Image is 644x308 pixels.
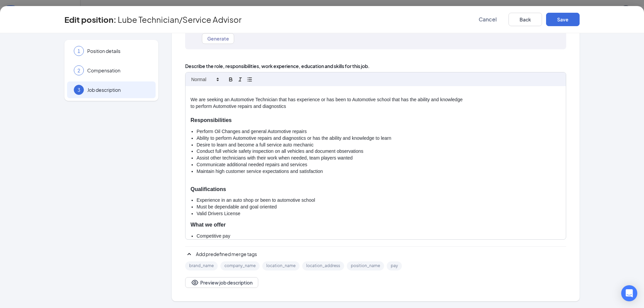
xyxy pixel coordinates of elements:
span: 3 [77,86,80,93]
li: Perform Oil Changes and general Automotive repairs [197,128,561,135]
li: Must be dependable and goal oriented [197,204,561,210]
li: Ability to perform Automotive repairs and diagnostics or has the ability and knowledge to learn [197,135,561,142]
li: Maintain high customer service expectations and satisfaction [197,168,561,175]
div: location_address [302,261,344,270]
button: EyePreview job description [185,277,258,288]
h3: Edit position : [64,14,116,25]
span: Add predefined merge tags [196,251,257,257]
span: Describe the role, responsibilities, work experience, education and skills for this job. [185,63,566,69]
span: Lube Technician/Service Advisor [118,16,241,23]
span: Position details [87,48,149,54]
div: position_name [347,261,384,270]
span: Job description [87,86,149,93]
strong: Qualifications [191,186,226,192]
button: Save [546,13,580,26]
strong: What we offer [191,222,226,228]
span: 2 [77,67,80,74]
li: Assist other technicians with their work when needed, team players wanted [197,155,561,162]
span: Compensation [87,67,149,74]
div: company_name [220,261,260,270]
li: Valid Drivers License [197,210,561,217]
span: Cancel [479,16,497,23]
button: Generate [202,33,234,44]
p: We are seeking an Automotive Technician that has experience or has been to Automotive school that... [191,97,561,103]
li: Communicate additional needed repairs and services [197,162,561,168]
button: Cancel [471,13,504,26]
li: Desire to learn and become a full service auto mechanic [197,142,561,148]
div: brand_name [185,261,218,270]
p: to perform Automotive repairs and diagnostics [191,103,561,110]
strong: Responsibilities [191,117,232,123]
svg: SmallChevronUp [185,250,193,258]
li: Experience in an auto shop or been to automotive school [197,197,561,204]
svg: Eye [191,279,199,287]
button: Back [508,13,542,26]
li: Competitive pay [197,233,561,240]
div: pay [387,261,402,270]
div: location_name [262,261,300,270]
span: 1 [77,48,80,54]
li: Conduct full vehicle safety inspection on all vehicles and document observations [197,148,561,155]
div: Open Intercom Messenger [621,285,637,301]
